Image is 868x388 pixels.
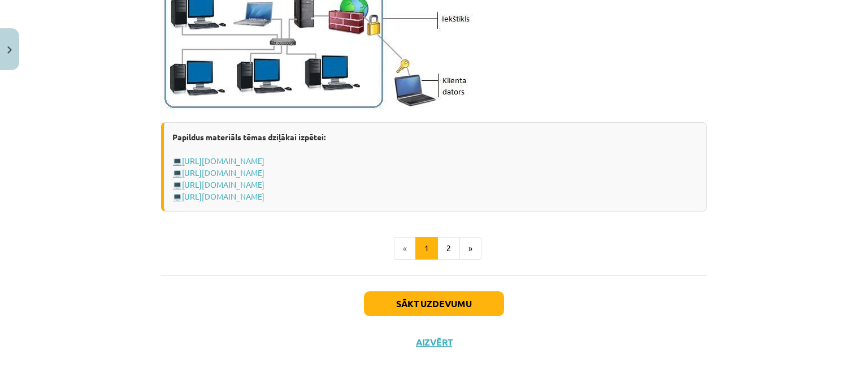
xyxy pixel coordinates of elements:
[172,132,325,142] strong: Papildus materiāls tēmas dziļākai izpētei:
[182,156,264,166] a: [URL][DOMAIN_NAME]
[182,167,264,178] a: [URL][DOMAIN_NAME]
[459,237,481,260] button: »
[161,237,707,260] nav: Page navigation example
[415,237,438,260] button: 1
[413,337,455,348] button: Aizvērt
[182,191,264,201] a: [URL][DOMAIN_NAME]
[182,179,264,189] a: [URL][DOMAIN_NAME]
[7,46,12,54] img: icon-close-lesson-0947bae3869378f0d4975bcd49f059093ad1ed9edebbc8119c70593378902aed.svg
[161,122,707,212] div: 💻 💻 💻 💻
[437,237,460,260] button: 2
[364,291,504,316] button: Sākt uzdevumu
